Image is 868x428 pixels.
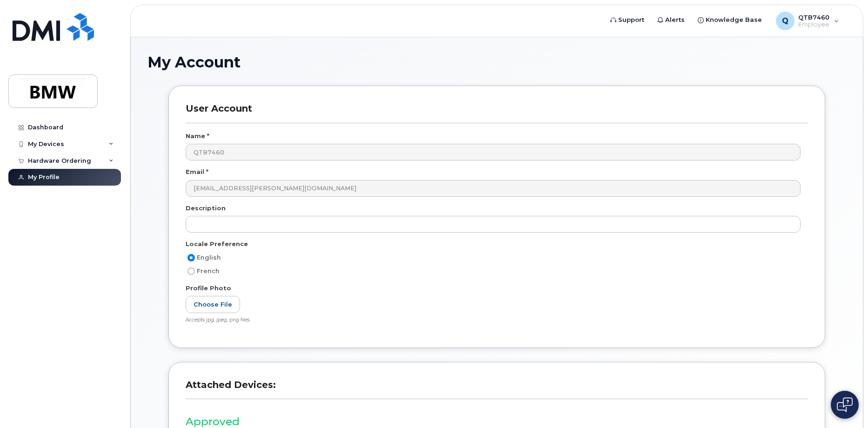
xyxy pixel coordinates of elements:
[197,254,221,261] span: English
[186,103,808,123] h3: User Account
[186,416,808,428] h3: Approved
[186,240,248,248] label: Locale Preference
[186,296,240,313] label: Choose File
[187,254,195,261] input: English
[186,284,231,293] label: Profile Photo
[186,317,801,324] div: Accepts jpg, jpeg, png files
[186,132,209,140] label: Name *
[186,204,226,213] label: Description
[197,267,220,274] span: French
[186,379,808,399] h3: Attached Devices:
[187,267,195,275] input: French
[147,54,846,70] h1: My Account
[186,167,208,176] label: Email *
[837,397,853,412] img: Open chat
